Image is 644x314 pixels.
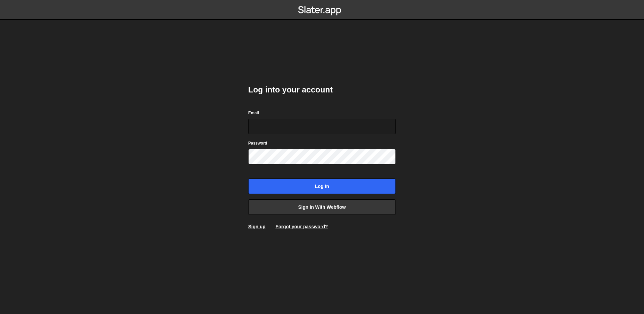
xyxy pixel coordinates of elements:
[248,199,396,215] a: Sign in with Webflow
[248,110,259,116] label: Email
[248,84,396,95] h2: Log into your account
[275,224,328,229] a: Forgot your password?
[248,179,396,194] input: Log in
[248,140,267,147] label: Password
[248,224,265,229] a: Sign up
